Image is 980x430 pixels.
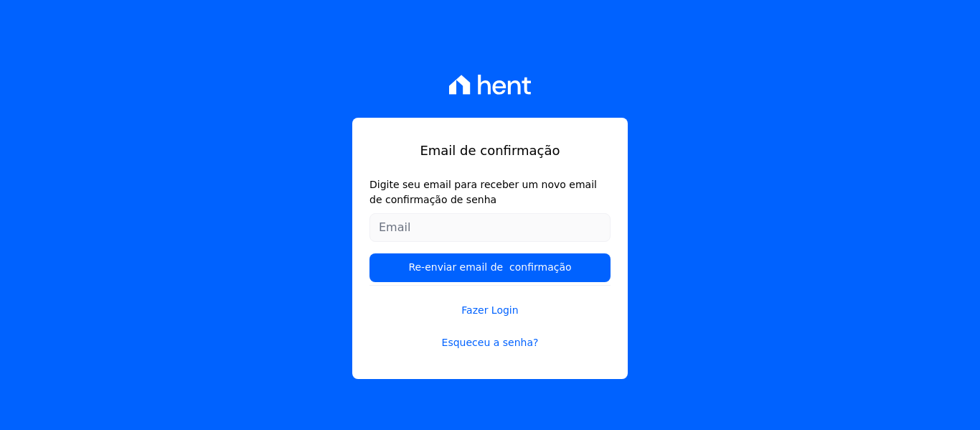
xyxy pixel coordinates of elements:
input: Email [369,213,611,242]
label: Digite seu email para receber um novo email de confirmação de senha [369,177,611,207]
h1: Email de confirmação [369,141,611,160]
input: Re-enviar email de confirmação [369,253,611,282]
a: Esqueceu a senha? [369,335,611,350]
a: Fazer Login [369,285,611,318]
